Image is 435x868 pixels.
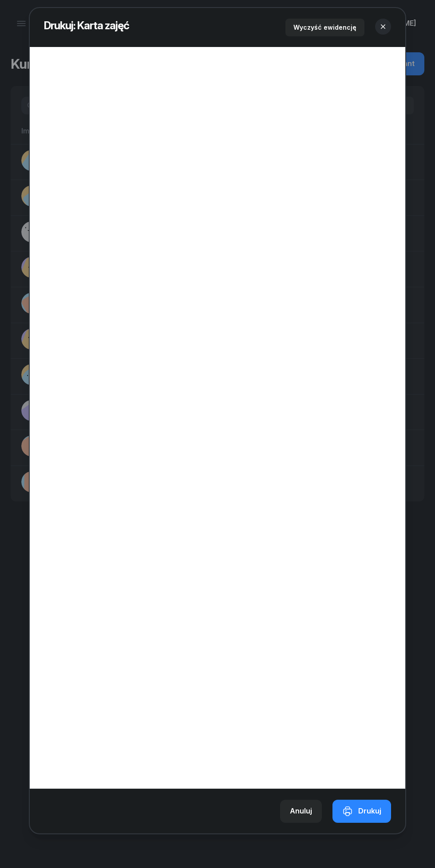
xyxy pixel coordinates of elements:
[290,805,312,817] div: Anuluj
[332,800,391,823] button: Drukuj
[293,22,356,33] div: Wyczyść ewidencję
[342,805,381,817] div: Drukuj
[44,19,129,32] span: Drukuj: Karta zajęć
[280,800,322,823] button: Anuluj
[285,19,364,36] button: Wyczyść ewidencję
